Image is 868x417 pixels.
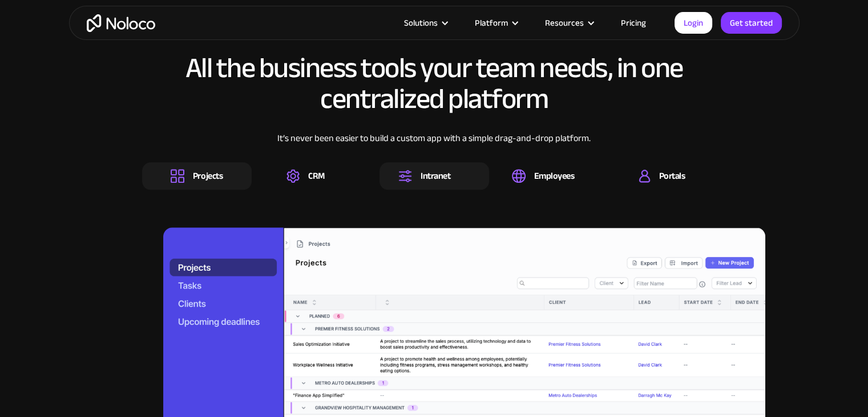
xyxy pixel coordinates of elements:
a: Login [675,12,712,34]
a: home [87,14,155,32]
div: Solutions [390,15,461,30]
h2: All the business tools your team needs, in one centralized platform [142,53,726,114]
div: Solutions [404,15,438,30]
div: Employees [534,170,575,182]
div: Platform [475,15,508,30]
div: Portals [659,170,685,182]
div: Intranet [421,170,450,182]
div: Platform [461,15,531,30]
div: CRM [308,170,325,182]
div: Projects [193,170,223,182]
div: Resources [545,15,584,30]
div: It’s never been easier to build a custom app with a simple drag-and-drop platform. [142,131,726,162]
a: Get started [721,12,782,34]
a: Pricing [607,15,660,30]
div: Resources [531,15,607,30]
